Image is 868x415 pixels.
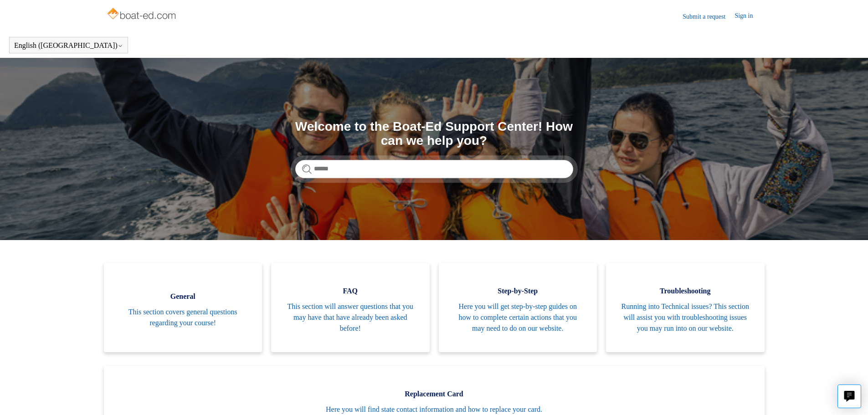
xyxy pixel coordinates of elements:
[620,301,751,334] span: Running into Technical issues? This section will assist you with troubleshooting issues you may r...
[14,41,123,50] button: English ([GEOGRAPHIC_DATA])
[118,389,751,400] span: Replacement Card
[118,291,249,302] span: General
[271,263,430,352] a: FAQ This section will answer questions that you may have that have already been asked before!
[837,384,861,408] button: Live chat
[606,263,765,352] a: Troubleshooting Running into Technical issues? This section will assist you with troubleshooting ...
[118,404,751,415] span: Here you will find state contact information and how to replace your card.
[295,120,573,148] h1: Welcome to the Boat-Ed Support Center! How can we help you?
[452,286,584,297] span: Step-by-Step
[452,301,584,334] span: Here you will get step-by-step guides on how to complete certain actions that you may need to do ...
[734,11,762,22] a: Sign in
[285,301,416,334] span: This section will answer questions that you may have that have already been asked before!
[104,263,262,352] a: General This section covers general questions regarding your course!
[285,286,416,297] span: FAQ
[106,5,179,24] img: Boat-Ed Help Center home page
[118,307,249,328] span: This section covers general questions regarding your course!
[683,12,734,21] a: Submit a request
[439,263,597,352] a: Step-by-Step Here you will get step-by-step guides on how to complete certain actions that you ma...
[295,160,573,178] input: Search
[620,286,751,297] span: Troubleshooting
